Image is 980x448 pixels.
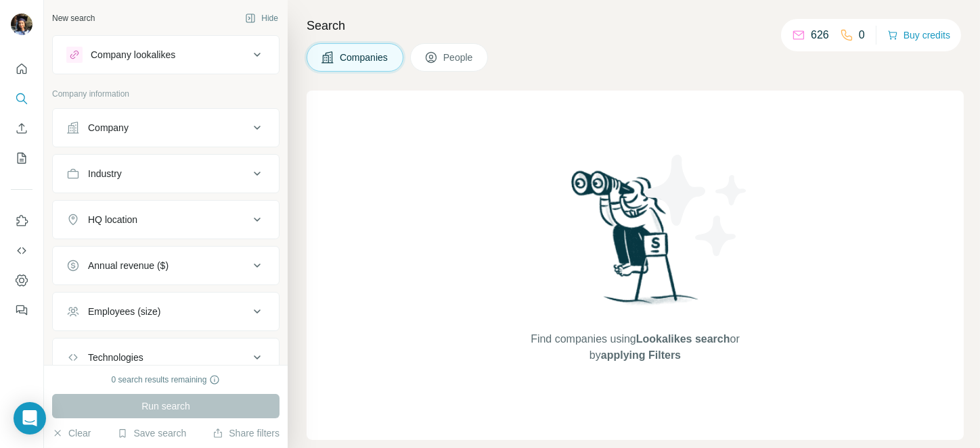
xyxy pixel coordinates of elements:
[236,8,288,28] button: Hide
[52,12,95,24] div: New search
[53,249,279,282] button: Annual revenue ($)
[11,86,32,111] button: Search
[11,239,32,263] button: Use Surfe API
[88,259,169,272] div: Annual revenue ($)
[443,51,474,64] span: People
[52,88,280,100] p: Company information
[11,268,32,293] button: Dashboard
[11,57,32,81] button: Quick start
[340,51,389,64] span: Companies
[53,39,279,71] button: Company lookalikes
[565,167,706,318] img: Surfe Illustration - Woman searching with binoculars
[527,331,743,364] span: Find companies using or by
[88,167,122,180] div: Industry
[52,426,91,440] button: Clear
[811,27,829,43] p: 626
[88,351,143,364] div: Technologies
[117,426,186,440] button: Save search
[601,349,681,361] span: applying Filters
[11,116,32,141] button: Enrich CSV
[88,305,160,318] div: Employees (size)
[88,121,129,134] div: Company
[112,374,221,386] div: 0 search results remaining
[11,146,32,170] button: My lists
[307,16,964,35] h4: Search
[53,157,279,190] button: Industry
[88,213,137,226] div: HQ location
[53,111,279,144] button: Company
[53,341,279,374] button: Technologies
[53,203,279,236] button: HQ location
[14,402,46,434] div: Open Intercom Messenger
[53,295,279,328] button: Employees (size)
[11,209,32,233] button: Use Surfe on LinkedIn
[11,298,32,322] button: Feedback
[859,27,865,43] p: 0
[11,14,32,35] img: Avatar
[636,145,757,266] img: Surfe Illustration - Stars
[213,426,280,440] button: Share filters
[91,48,175,61] div: Company lookalikes
[636,333,730,345] span: Lookalikes search
[887,26,950,45] button: Buy credits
